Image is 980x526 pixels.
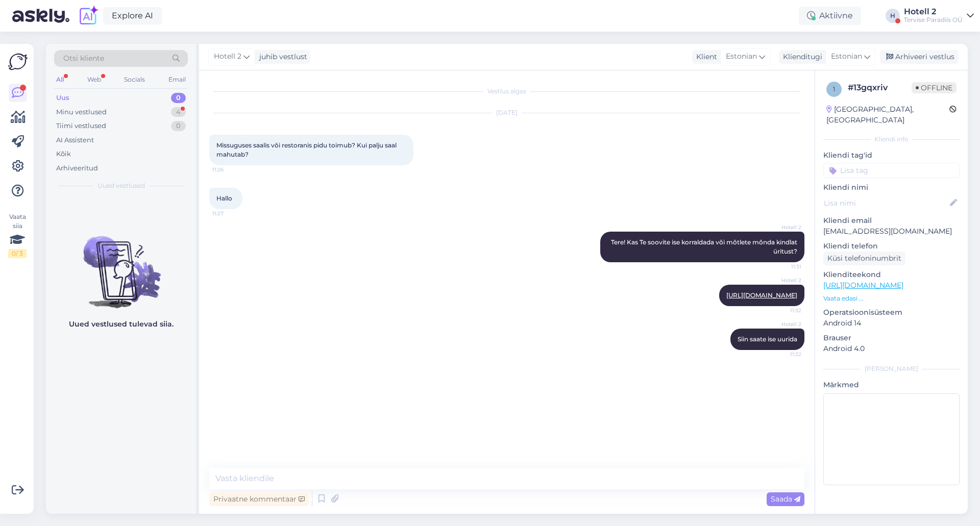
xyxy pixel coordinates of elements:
[823,294,960,303] p: Vaata edasi ...
[823,150,960,161] p: Kliendi tag'id
[763,350,801,358] span: 11:32
[823,380,960,390] p: Märkmed
[823,182,960,193] p: Kliendi nimi
[763,223,801,231] span: Hotell 2
[611,238,799,255] span: Tere! Kas Te soovite ise korraldada või mõtlete mõnda kindlat üritust?
[212,166,251,173] span: 11:26
[46,218,196,310] img: No chats
[823,307,960,318] p: Operatsioonisüsteem
[886,9,900,23] div: H
[56,163,98,173] div: Arhiveeritud
[904,8,974,24] a: Hotell 2Tervise Paradiis OÜ
[823,364,960,373] div: [PERSON_NAME]
[771,494,800,504] span: Saada
[216,194,232,202] span: Hallo
[726,51,757,62] span: Estonian
[799,7,861,25] div: Aktiivne
[692,52,717,62] div: Klient
[8,212,27,258] div: Vaata siia
[166,73,188,86] div: Email
[826,104,949,126] div: [GEOGRAPHIC_DATA], [GEOGRAPHIC_DATA]
[763,277,801,284] span: Hotell 2
[823,135,960,144] div: Kliendi info
[779,52,822,62] div: Klienditugi
[8,52,28,71] img: Askly Logo
[56,135,94,145] div: AI Assistent
[216,141,398,158] span: Missuguses saalis või restoranis pidu toimub? Kui palju saal mahutab?
[97,181,145,190] span: Uued vestlused
[54,73,66,86] div: All
[78,5,99,27] img: explore-ai
[738,335,797,343] span: Siin saate ise uurida
[212,210,251,217] span: 11:27
[85,73,103,86] div: Web
[823,215,960,226] p: Kliendi email
[56,93,69,103] div: Uus
[255,52,307,62] div: juhib vestlust
[69,319,174,330] p: Uued vestlused tulevad siia.
[823,333,960,343] p: Brauser
[56,149,71,159] div: Kõik
[912,82,957,93] span: Offline
[56,107,107,117] div: Minu vestlused
[823,281,903,290] a: [URL][DOMAIN_NAME]
[823,318,960,329] p: Android 14
[823,241,960,252] p: Kliendi telefon
[214,51,241,62] span: Hotell 2
[8,249,27,258] div: 0 / 3
[209,492,309,506] div: Privaatne kommentaar
[823,343,960,354] p: Android 4.0
[823,226,960,237] p: [EMAIL_ADDRESS][DOMAIN_NAME]
[763,263,801,270] span: 11:31
[823,269,960,280] p: Klienditeekond
[171,93,186,103] div: 0
[823,252,905,265] div: Küsi telefoninumbrit
[726,291,797,299] a: [URL][DOMAIN_NAME]
[171,107,186,117] div: 4
[763,307,801,314] span: 11:32
[904,16,963,24] div: Tervise Paradiis OÜ
[209,87,804,96] div: Vestlus algas
[171,121,186,131] div: 0
[56,121,106,131] div: Tiimi vestlused
[209,108,804,117] div: [DATE]
[823,163,960,178] input: Lisa tag
[904,8,963,16] div: Hotell 2
[848,82,912,94] div: # 13gqxriv
[824,197,948,209] input: Lisa nimi
[833,85,835,93] span: 1
[831,51,862,62] span: Estonian
[103,7,162,24] a: Explore AI
[880,50,959,64] div: Arhiveeri vestlus
[122,73,147,86] div: Socials
[763,320,801,328] span: Hotell 2
[63,53,104,64] span: Otsi kliente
